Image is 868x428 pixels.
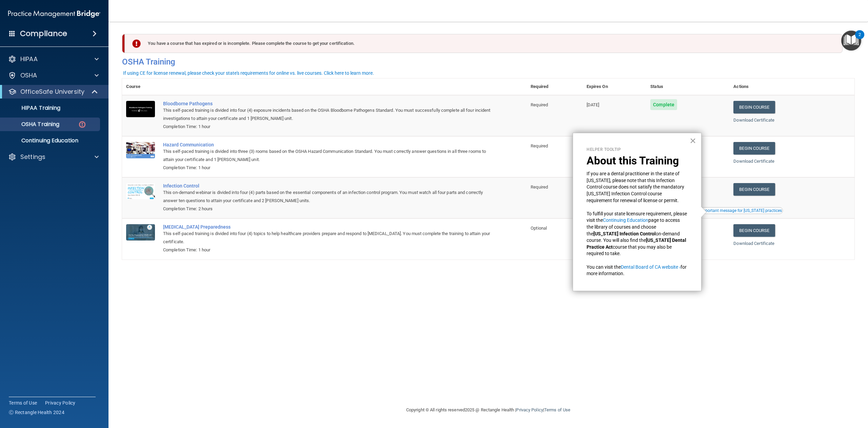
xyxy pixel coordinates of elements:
[78,120,86,129] img: danger-circle.6113f641.png
[123,71,374,75] div: If using CE for license renewal, please check your state's requirements for online vs. live cours...
[20,29,67,38] h4: Compliance
[699,207,783,214] button: Read this if you are a dental practitioner in the state of CA
[132,39,141,48] img: exclamation-circle-solid-danger.72ef9ffc.png
[587,264,621,270] span: You can visit the
[20,88,84,96] p: OfficeSafe University
[163,164,493,172] div: Completion Time: 1 hour
[587,154,687,167] p: About this Training
[587,211,688,223] span: To fulfill your state licensure requirement, please visit the
[531,102,548,107] span: Required
[650,99,677,110] span: Complete
[4,105,60,111] p: HIPAA Training
[527,78,582,95] th: Required
[587,217,681,236] span: page to access the library of courses and choose the
[583,78,647,95] th: Expires On
[733,101,775,113] a: Begin Course
[587,171,687,204] p: If you are a dental practitioner in the state of [US_STATE], please note that this Infection Cont...
[733,241,774,246] a: Download Certificate
[364,399,612,421] div: Copyright © All rights reserved 2025 @ Rectangle Health | |
[531,184,548,190] span: Required
[163,230,493,246] div: This self-paced training is divided into four (4) topics to help healthcare providers prepare and...
[531,143,548,148] span: Required
[163,224,493,230] div: [MEDICAL_DATA] Preparedness
[163,205,493,213] div: Completion Time: 2 hours
[587,147,687,153] p: Helper Tooltip
[859,35,861,43] div: 2
[163,142,493,147] div: Hazard Communication
[729,78,854,95] th: Actions
[122,57,854,67] h4: OSHA Training
[9,409,64,416] span: Ⓒ Rectangle Health 2024
[587,237,687,250] strong: [US_STATE] Dental Practice Act
[163,123,493,131] div: Completion Time: 1 hour
[603,217,648,223] a: Continuing Education
[587,244,673,256] span: course that you may also be required to take.
[621,264,680,270] a: Dental Board of CA website ›
[20,71,37,79] p: OSHA
[733,224,775,237] a: Begin Course
[701,209,782,213] div: Important message for [US_STATE] practices
[20,55,38,63] p: HIPAA
[163,189,493,205] div: This on-demand webinar is divided into four (4) parts based on the essential components of an inf...
[163,147,493,164] div: This self-paced training is divided into three (3) rooms based on the OSHA Hazard Communication S...
[163,106,493,123] div: This self-paced training is divided into four (4) exposure incidents based on the OSHA Bloodborne...
[9,399,37,406] a: Terms of Use
[163,246,493,254] div: Completion Time: 1 hour
[733,159,774,164] a: Download Certificate
[122,78,159,95] th: Course
[45,399,76,406] a: Privacy Policy
[531,226,547,231] span: Optional
[4,137,97,144] p: Continuing Education
[733,183,775,196] a: Begin Course
[163,183,493,189] div: Infection Control
[544,407,570,412] a: Terms of Use
[733,118,774,123] a: Download Certificate
[733,142,775,155] a: Begin Course
[4,121,59,128] p: OSHA Training
[516,407,543,412] a: Privacy Policy
[587,102,599,107] span: [DATE]
[125,34,843,53] div: You have a course that has expired or is incomplete. Please complete the course to get your certi...
[8,7,100,21] img: PMB logo
[593,231,656,236] strong: [US_STATE] Infection Control
[690,135,696,146] button: Close
[841,31,861,51] button: Open Resource Center, 2 new notifications
[20,153,45,161] p: Settings
[163,101,493,106] div: Bloodborne Pathogens
[646,78,729,95] th: Status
